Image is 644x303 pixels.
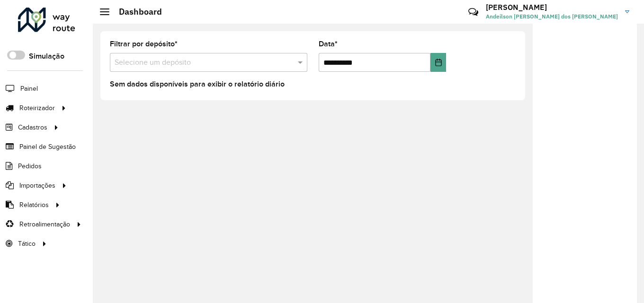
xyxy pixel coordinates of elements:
h2: Dashboard [109,7,162,17]
label: Data [319,38,338,50]
a: Contato Rápido [463,2,483,22]
span: Roteirizador [19,103,55,113]
span: Painel de Sugestão [19,142,76,152]
span: Relatórios [19,200,49,210]
label: Simulação [29,51,64,62]
span: Tático [18,239,36,249]
button: Choose Date [430,53,446,72]
span: Importações [19,181,55,190]
label: Filtrar por depósito [110,38,178,50]
span: Pedidos [18,161,42,171]
h3: [PERSON_NAME] [486,3,618,12]
span: Retroalimentação [19,219,70,229]
span: Painel [20,84,38,94]
span: Andeilson [PERSON_NAME] dos [PERSON_NAME] [486,12,618,21]
span: Cadastros [18,122,47,132]
label: Sem dados disponíveis para exibir o relatório diário [110,78,285,90]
